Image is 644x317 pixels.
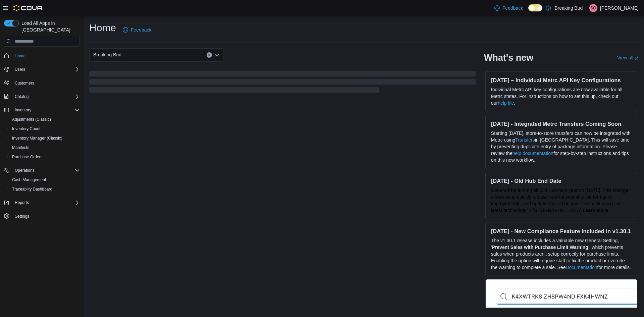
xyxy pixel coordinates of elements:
[585,4,587,12] p: |
[12,154,43,160] span: Purchase Orders
[9,176,80,184] span: Cash Management
[7,134,83,143] button: Inventory Manager (Classic)
[15,67,25,72] span: Users
[7,152,83,162] button: Purchase Orders
[9,176,49,184] a: Cash Management
[1,105,83,115] button: Inventory
[120,23,154,37] a: Feedback
[491,228,632,234] h3: [DATE] - New Compliance Feature Included in v1.30.1
[15,214,29,219] span: Settings
[583,208,608,213] a: Learn More
[502,5,523,11] span: Feedback
[589,4,597,12] div: Sarah Otero
[1,78,83,88] button: Customers
[12,117,51,122] span: Adjustments (Classic)
[9,125,80,133] span: Inventory Count
[528,4,542,11] input: Dark Mode
[12,177,46,182] span: Cash Management
[12,65,28,73] button: Users
[9,115,80,123] span: Adjustments (Classic)
[9,134,65,142] a: Inventory Manager (Classic)
[12,212,80,220] span: Settings
[554,4,583,12] p: Breaking Bud
[12,79,37,87] a: Customers
[9,153,45,161] a: Purchase Orders
[9,144,80,152] span: Manifests
[12,126,41,131] span: Inventory Count
[491,86,632,106] p: Individual Metrc API key configurations are now available for all Metrc states. For instructions ...
[590,4,596,12] span: SO
[89,72,476,94] span: Loading
[1,92,83,101] button: Catalog
[12,65,80,73] span: Users
[7,124,83,134] button: Inventory Count
[7,175,83,184] button: Cash Management
[12,52,28,60] a: Home
[9,115,54,123] a: Adjustments (Classic)
[12,51,80,60] span: Home
[7,184,83,194] button: Traceabilty Dashboard
[635,56,639,60] svg: External link
[12,106,80,114] span: Inventory
[12,93,31,101] button: Catalog
[491,188,628,213] span: Cova will be turning off Old Hub next year on [DATE]. This change allows us to quickly release ne...
[600,4,639,12] p: [PERSON_NAME]
[12,93,80,101] span: Catalog
[12,187,52,192] span: Traceabilty Dashboard
[566,265,597,270] a: Documentation
[89,21,116,35] h1: Home
[1,65,83,74] button: Users
[513,151,553,156] a: help documentation
[9,153,80,161] span: Purchase Orders
[12,212,32,220] a: Settings
[15,168,35,173] span: Operations
[15,107,31,113] span: Inventory
[9,144,32,152] a: Manifests
[491,77,632,84] h3: [DATE] – Individual Metrc API Key Configurations
[617,55,639,60] a: View allExternal link
[15,81,34,86] span: Customers
[15,53,25,59] span: Home
[12,166,37,174] button: Operations
[1,198,83,207] button: Reports
[492,1,526,15] a: Feedback
[491,120,632,127] h3: [DATE] - Integrated Metrc Transfers Coming Soon
[12,136,62,141] span: Inventory Manager (Classic)
[15,200,29,205] span: Reports
[12,79,80,87] span: Customers
[12,106,34,114] button: Inventory
[491,130,632,163] p: Starting [DATE], store-to-store transfers can now be integrated with Metrc using in [GEOGRAPHIC_D...
[515,137,535,143] a: Transfers
[491,237,632,271] p: The v1.30.1 release includes a valuable new General Setting, ' ', which prevents sales when produ...
[1,166,83,175] button: Operations
[12,145,29,150] span: Manifests
[9,125,43,133] a: Inventory Count
[207,52,212,58] button: Clear input
[13,5,43,11] img: Cova
[131,27,151,33] span: Feedback
[491,177,632,184] h3: [DATE] - Old Hub End Date
[7,115,83,124] button: Adjustments (Classic)
[12,199,80,207] span: Reports
[9,185,55,193] a: Traceabilty Dashboard
[93,51,121,59] span: Breaking Bud
[12,199,32,207] button: Reports
[1,51,83,60] button: Home
[12,166,80,174] span: Operations
[15,94,29,99] span: Catalog
[9,134,80,142] span: Inventory Manager (Classic)
[492,245,588,250] strong: Prevent Sales with Purchase Limit Warning
[4,48,80,239] nav: Complex example
[484,52,533,63] h2: What's new
[7,143,83,152] button: Manifests
[19,20,80,33] span: Load All Apps in [GEOGRAPHIC_DATA]
[9,185,80,193] span: Traceabilty Dashboard
[498,100,514,106] a: help file
[214,52,219,58] button: Open list of options
[1,211,83,221] button: Settings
